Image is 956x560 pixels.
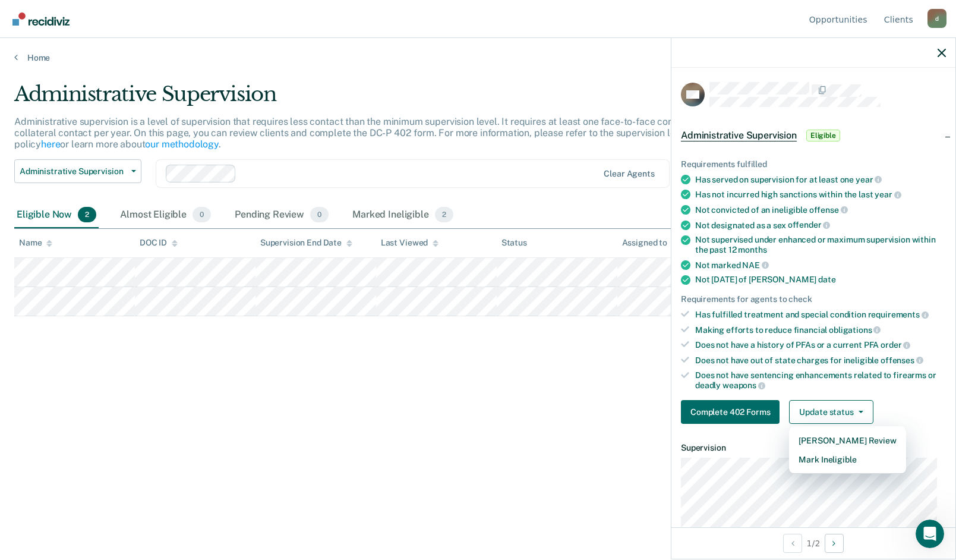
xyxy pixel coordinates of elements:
span: date [818,275,835,284]
div: Not [DATE] of [PERSON_NAME] [695,275,946,285]
button: Next Opportunity [825,534,844,553]
div: Not supervised under enhanced or maximum supervision within the past 12 [695,235,946,255]
button: [PERSON_NAME] Review [789,431,905,450]
span: NAE [742,260,768,270]
div: Not marked [695,260,946,270]
button: Update status [789,400,873,424]
div: Dropdown Menu [789,426,905,474]
div: Does not have a history of PFAs or a current PFA order [695,339,946,350]
button: Mark Ineligible [789,450,905,469]
div: Eligible Now [14,202,99,228]
span: year [856,175,882,184]
div: Has fulfilled treatment and special condition [695,309,946,320]
span: 0 [310,207,329,222]
div: Does not have out of state charges for ineligible [695,355,946,366]
a: our methodology [145,139,219,150]
div: Almost Eligible [118,202,213,228]
div: Name [19,238,52,248]
div: Administrative SupervisionEligible [671,117,955,155]
div: Has not incurred high sanctions within the last [695,189,946,200]
div: Not convicted of an ineligible [695,205,946,215]
span: Administrative Supervision [20,166,127,177]
span: 0 [193,207,211,222]
span: requirements [868,310,929,319]
div: Has served on supervision for at least one [695,174,946,185]
div: Does not have sentencing enhancements related to firearms or deadly [695,370,946,391]
dt: Supervision [681,443,946,453]
div: Not designated as a sex [695,220,946,231]
div: DOC ID [140,238,178,248]
span: Eligible [806,130,840,141]
span: months [738,245,766,254]
a: here [41,139,60,150]
div: Pending Review [232,202,331,228]
span: weapons [722,380,765,390]
div: Assigned to [622,238,678,248]
div: 1 / 2 [671,527,955,559]
div: Administrative Supervision [14,82,731,116]
div: Requirements for agents to check [681,294,946,304]
span: obligations [829,325,881,335]
img: Recidiviz [12,12,70,26]
button: Previous Opportunity [783,534,802,553]
div: Last Viewed [381,238,438,248]
div: Marked Ineligible [350,202,456,228]
button: Profile dropdown button [927,9,946,28]
span: offender [788,220,831,229]
span: 2 [435,207,453,222]
span: year [875,190,901,199]
button: Complete 402 Forms [681,400,780,424]
span: Administrative Supervision [681,130,797,141]
p: Administrative supervision is a level of supervision that requires less contact than the minimum ... [14,116,727,150]
span: offense [809,205,848,215]
div: Supervision End Date [260,238,352,248]
a: Navigate to form link [681,400,784,424]
span: offenses [881,355,923,365]
iframe: Intercom live chat [916,520,944,548]
div: Requirements fulfilled [681,159,946,169]
span: 2 [78,207,96,222]
div: Status [501,238,527,248]
div: d [927,9,946,28]
a: Home [14,52,942,63]
div: Making efforts to reduce financial [695,325,946,335]
div: Clear agents [604,169,654,179]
